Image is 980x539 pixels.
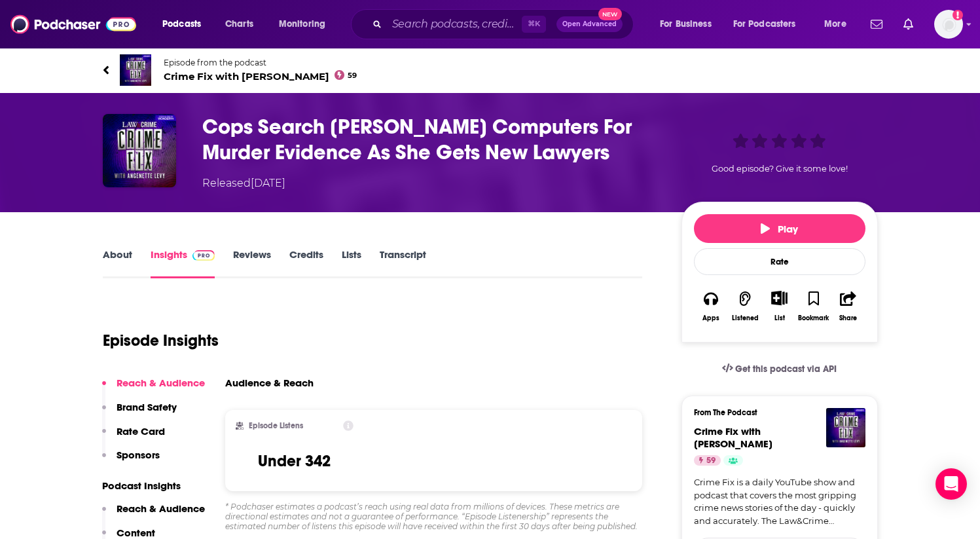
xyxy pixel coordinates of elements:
[766,291,793,305] button: Show More Button
[120,54,151,86] img: Crime Fix with Angenette Levy
[233,248,271,278] a: Reviews
[387,14,522,35] input: Search podcasts, credits, & more...
[151,248,215,278] a: InsightsPodchaser Pro
[117,527,155,539] p: Content
[164,58,357,67] span: Episode from the podcast
[761,223,798,235] span: Play
[258,451,331,471] h3: Under 342
[934,10,963,39] button: Show profile menu
[225,15,253,33] span: Charts
[279,15,325,33] span: Monitoring
[117,425,165,437] p: Rate Card
[192,250,215,261] img: Podchaser Pro
[117,449,160,461] p: Sponsors
[117,502,205,515] p: Reach & Audience
[103,114,176,187] img: Cops Search Donna Adelson's Computers For Murder Evidence As She Gets New Lawyers
[651,14,728,35] button: open menu
[824,15,846,33] span: More
[898,13,918,35] a: Show notifications dropdown
[660,15,712,33] span: For Business
[728,282,762,330] button: Listened
[270,14,342,35] button: open menu
[797,282,831,330] button: Bookmark
[798,314,829,322] div: Bookmark
[694,476,865,527] a: Crime Fix is a daily YouTube show and podcast that covers the most gripping crime news stories of...
[712,353,848,385] a: Get this podcast via API
[831,282,865,330] button: Share
[826,408,865,447] img: Crime Fix with Angenette Levy
[815,14,863,35] button: open menu
[732,314,759,322] div: Listened
[725,14,815,35] button: open menu
[694,248,865,275] div: Rate
[712,164,848,174] span: Good episode? Give it some love!
[103,248,132,278] a: About
[935,468,967,500] div: Open Intercom Messenger
[225,502,643,531] div: * Podchaser estimates a podcast’s reach using real data from millions of devices. These metrics a...
[202,114,661,165] h3: Cops Search Donna Adelson's Computers For Murder Evidence As She Gets New Lawyers
[117,401,177,413] p: Brand Safety
[694,282,728,330] button: Apps
[735,363,837,375] span: Get this podcast via API
[733,15,796,33] span: For Podcasters
[694,425,772,450] span: Crime Fix with [PERSON_NAME]
[10,12,136,37] img: Podchaser - Follow, Share and Rate Podcasts
[162,15,201,33] span: Podcasts
[103,331,219,350] h1: Episode Insights
[694,214,865,243] button: Play
[865,13,888,35] a: Show notifications dropdown
[694,408,855,417] h3: From The Podcast
[934,10,963,39] span: Logged in as KevinZ
[225,377,314,389] h3: Audience & Reach
[202,176,285,191] div: Released [DATE]
[289,248,323,278] a: Credits
[598,8,622,20] span: New
[102,479,205,492] p: Podcast Insights
[342,248,361,278] a: Lists
[217,14,261,35] a: Charts
[117,377,205,389] p: Reach & Audience
[762,282,796,330] div: Show More ButtonList
[102,502,205,527] button: Reach & Audience
[380,248,426,278] a: Transcript
[694,455,721,466] a: 59
[934,10,963,39] img: User Profile
[702,314,719,322] div: Apps
[694,425,772,450] a: Crime Fix with Angenette Levy
[774,314,785,322] div: List
[348,73,357,79] span: 59
[153,14,218,35] button: open menu
[249,421,303,430] h2: Episode Listens
[164,70,357,83] span: Crime Fix with [PERSON_NAME]
[102,377,205,401] button: Reach & Audience
[102,425,165,449] button: Rate Card
[522,16,546,33] span: ⌘ K
[706,455,716,468] span: 59
[103,54,878,86] a: Crime Fix with Angenette LevyEpisode from the podcastCrime Fix with [PERSON_NAME]59
[363,9,646,39] div: Search podcasts, credits, & more...
[562,21,617,28] span: Open Advanced
[839,314,857,322] div: Share
[953,10,963,20] svg: Add a profile image
[556,16,623,32] button: Open AdvancedNew
[102,401,177,425] button: Brand Safety
[102,449,160,473] button: Sponsors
